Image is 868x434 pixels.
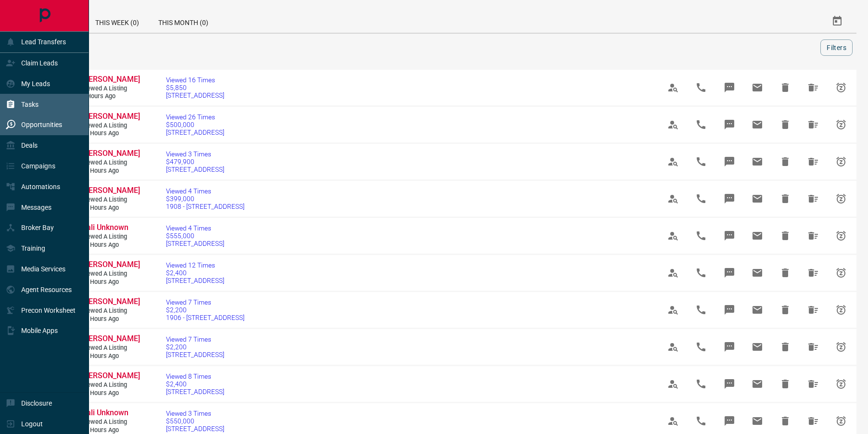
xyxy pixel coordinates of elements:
a: Cali Unknown [82,408,140,418]
button: Filters [820,39,853,56]
span: [PERSON_NAME] [82,260,140,269]
a: [PERSON_NAME] [82,75,140,85]
a: Viewed 26 Times$500,000[STREET_ADDRESS] [166,113,224,136]
span: Viewed a Listing [82,196,140,204]
span: 7 hours ago [82,92,140,101]
span: Snooze [830,113,853,136]
div: This Week (0) [86,10,149,33]
span: Email [746,76,769,99]
span: Email [746,298,769,321]
span: 1908 - [STREET_ADDRESS] [166,203,244,210]
span: $2,400 [166,380,224,388]
div: This Month (0) [149,10,218,33]
span: Email [746,261,769,284]
span: Hide All from Anbo Yam [802,113,825,136]
span: Message [718,372,741,396]
span: View Profile [662,409,685,433]
span: Message [718,113,741,136]
span: Hide [774,113,797,136]
a: Viewed 8 Times$2,400[STREET_ADDRESS] [166,372,224,396]
span: [STREET_ADDRESS] [166,388,224,396]
span: Cali Unknown [82,408,128,417]
span: Viewed 4 Times [166,187,244,195]
a: [PERSON_NAME] [82,149,140,159]
span: Viewed 8 Times [166,372,224,380]
span: Snooze [830,224,853,247]
span: [PERSON_NAME] [82,334,140,343]
span: Hide [774,409,797,433]
span: Email [746,187,769,210]
span: Viewed a Listing [82,122,140,130]
span: Hide All from Anbo Yam [802,372,825,396]
span: View Profile [662,150,685,173]
a: Viewed 7 Times$2,200[STREET_ADDRESS] [166,335,224,358]
span: Message [718,298,741,321]
span: 12 hours ago [82,389,140,397]
span: Viewed a Listing [82,307,140,315]
span: Viewed 26 Times [166,113,224,121]
span: Hide All from Cali Unknown [802,224,825,247]
a: Cali Unknown [82,223,140,233]
span: Hide All from Anbo Yam [802,261,825,284]
span: Snooze [830,298,853,321]
span: View Profile [662,372,685,396]
span: [STREET_ADDRESS] [166,91,224,99]
span: Snooze [830,150,853,173]
span: View Profile [662,298,685,321]
span: [STREET_ADDRESS] [166,425,224,433]
span: Email [746,113,769,136]
span: $2,400 [166,269,224,277]
span: Cali Unknown [82,223,128,232]
span: Snooze [830,261,853,284]
span: Snooze [830,76,853,99]
a: Viewed 12 Times$2,400[STREET_ADDRESS] [166,261,224,284]
span: Call [689,113,713,136]
span: Hide [774,150,797,173]
span: Viewed 16 Times [166,76,224,84]
span: $2,200 [166,343,224,351]
span: Viewed a Listing [82,85,140,93]
span: Viewed a Listing [82,159,140,167]
span: Call [689,409,713,433]
span: Call [689,76,713,99]
a: [PERSON_NAME] [82,112,140,122]
span: 12 hours ago [82,278,140,286]
span: Viewed 12 Times [166,261,224,269]
span: Viewed 7 Times [166,335,224,343]
span: Viewed a Listing [82,233,140,241]
span: Snooze [830,335,853,358]
span: Call [689,150,713,173]
span: View Profile [662,113,685,136]
span: Call [689,372,713,396]
span: 12 hours ago [82,167,140,175]
span: Message [718,224,741,247]
a: Viewed 4 Times$399,0001908 - [STREET_ADDRESS] [166,187,244,210]
span: Hide All from Anbo Yam [802,298,825,321]
span: $399,000 [166,195,244,203]
span: 12 hours ago [82,129,140,138]
span: Hide [774,372,797,396]
span: Viewed a Listing [82,344,140,352]
span: Hide [774,335,797,358]
a: [PERSON_NAME] [82,297,140,307]
span: Email [746,409,769,433]
span: [STREET_ADDRESS] [166,166,224,173]
span: $2,200 [166,306,244,314]
span: Viewed a Listing [82,381,140,389]
span: Viewed a Listing [82,270,140,278]
span: Email [746,335,769,358]
span: [STREET_ADDRESS] [166,277,224,284]
span: [PERSON_NAME] [82,186,140,195]
span: $555,000 [166,232,224,240]
span: Viewed 3 Times [166,150,224,158]
span: View Profile [662,224,685,247]
span: Message [718,409,741,433]
span: [STREET_ADDRESS] [166,128,224,136]
span: [PERSON_NAME] [82,371,140,380]
span: 1906 - [STREET_ADDRESS] [166,314,244,321]
span: Hide [774,187,797,210]
button: Select Date Range [826,10,849,33]
span: Message [718,76,741,99]
span: [STREET_ADDRESS] [166,351,224,358]
span: View Profile [662,76,685,99]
